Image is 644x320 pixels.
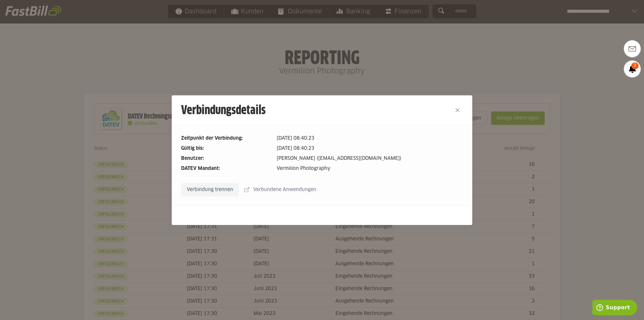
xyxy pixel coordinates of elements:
dt: DATEV Mandant: [181,165,271,172]
sl-button: Verbundene Anwendungen [240,183,322,196]
dt: Benutzer: [181,155,271,162]
dd: [DATE] 08:40:23 [277,135,463,142]
span: 2 [631,62,639,69]
dd: Vermilion Photography [277,165,463,172]
dt: Gültig bis: [181,145,271,152]
a: 2 [624,60,641,77]
dt: Zeitpunkt der Verbindung: [181,135,271,142]
sl-button: Verbindung trennen [181,183,239,196]
dd: [PERSON_NAME] ([EMAIL_ADDRESS][DOMAIN_NAME]) [277,155,463,162]
dd: [DATE] 08:40:23 [277,145,463,152]
iframe: Öffnet ein Widget, in dem Sie weitere Informationen finden [592,300,637,317]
